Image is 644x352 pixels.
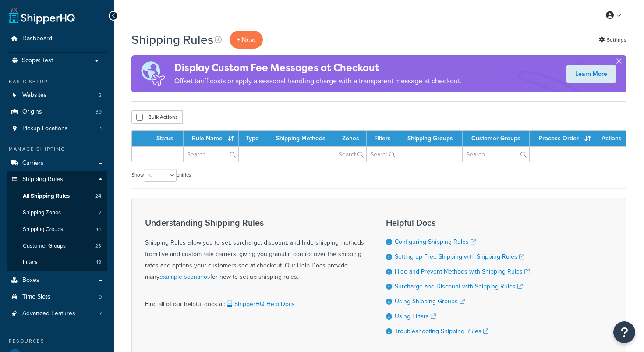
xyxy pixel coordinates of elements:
h3: Understanding Shipping Rules [145,218,364,228]
span: Time Slots [22,293,50,301]
span: Carriers [22,160,44,167]
a: example scenarios [159,272,210,281]
li: Origins [7,104,107,120]
span: Dashboard [22,35,52,43]
li: Time Slots [7,289,107,305]
h3: Helpful Docs [386,218,530,228]
a: Surcharge and Discount with Shipping Rules [395,282,523,291]
li: Shipping Groups [7,221,107,238]
span: 7 [99,209,101,217]
span: Pickup Locations [22,125,68,132]
th: Rule Name [184,131,239,146]
input: Search [367,147,398,162]
span: 1 [100,125,102,132]
a: Troubleshooting Shipping Rules [395,327,488,336]
span: All Shipping Rules [23,192,70,200]
a: Time Slots 0 [7,289,107,305]
li: Advanced Features [7,306,107,322]
a: Shipping Groups 14 [7,221,107,238]
span: 23 [95,242,101,250]
a: Websites 2 [7,87,107,103]
li: Shipping Rules [7,171,107,271]
input: Search [335,147,366,162]
span: 39 [96,108,102,116]
span: Customer Groups [23,242,66,250]
span: 14 [96,226,101,233]
th: Customer Groups [463,131,530,146]
a: Origins 39 [7,104,107,120]
h1: Shipping Rules [131,31,213,48]
button: Open Resource Center [613,321,635,343]
th: Shipping Groups [398,131,463,146]
li: Shipping Zones [7,205,107,221]
th: Actions [595,131,626,146]
a: Customer Groups 23 [7,238,107,254]
li: Customer Groups [7,238,107,254]
span: 18 [96,259,101,266]
a: Learn More [566,65,616,83]
a: All Shipping Rules 24 [7,188,107,204]
p: + New [230,31,263,49]
span: 0 [99,293,102,301]
a: Carriers [7,155,107,171]
a: Shipping Zones 7 [7,205,107,221]
span: 7 [99,310,102,317]
a: Advanced Features 7 [7,306,107,322]
li: Websites [7,87,107,103]
a: Using Filters [395,312,436,321]
input: Search [184,147,238,162]
span: Shipping Groups [23,226,63,233]
th: Process Order [530,131,595,146]
div: Find all of our helpful docs at: [145,292,364,310]
img: duties-banner-06bc72dcb5fe05cb3f9472aba00be2ae8eb53ab6f0d8bb03d382ba314ac3c341.png [131,55,174,92]
a: Hide and Prevent Methods with Shipping Rules [395,267,530,276]
span: Advanced Features [22,310,75,317]
a: Setting up Free Shipping with Shipping Rules [395,252,524,261]
th: Shipping Methods [266,131,335,146]
li: Filters [7,254,107,270]
li: Pickup Locations [7,121,107,137]
div: Shipping Rules allow you to set, surcharge, discount, and hide shipping methods from live and cus... [145,218,364,283]
span: 2 [99,92,102,99]
input: Search [463,147,529,162]
th: Zones [335,131,367,146]
h4: Display Custom Fee Messages at Checkout [174,60,462,75]
a: Dashboard [7,31,107,47]
a: Pickup Locations 1 [7,121,107,137]
th: Status [146,131,184,146]
th: Filters [367,131,398,146]
th: Type [239,131,266,146]
p: Offset tariff costs or apply a seasonal handling charge with a transparent message at checkout. [174,75,462,87]
div: Manage Shipping [7,146,107,153]
a: ShipperHQ Home [9,7,75,24]
a: Configuring Shipping Rules [395,237,476,246]
a: Filters 18 [7,254,107,270]
span: Shipping Rules [22,176,63,183]
span: 24 [95,192,101,200]
select: Showentries [144,169,177,182]
a: ShipperHQ Help Docs [225,299,295,309]
div: Basic Setup [7,78,107,85]
div: Resources [7,338,107,345]
a: Using Shipping Groups [395,297,465,306]
span: Origins [22,108,42,116]
span: Shipping Zones [23,209,61,217]
li: All Shipping Rules [7,188,107,204]
span: Websites [22,92,47,99]
button: Bulk Actions [131,110,183,124]
a: Shipping Rules [7,171,107,188]
a: Boxes [7,272,107,288]
span: Scope: Test [22,57,53,64]
span: Boxes [22,277,39,284]
span: Filters [23,259,38,266]
label: Show entries [131,169,191,182]
a: Settings [599,34,626,46]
